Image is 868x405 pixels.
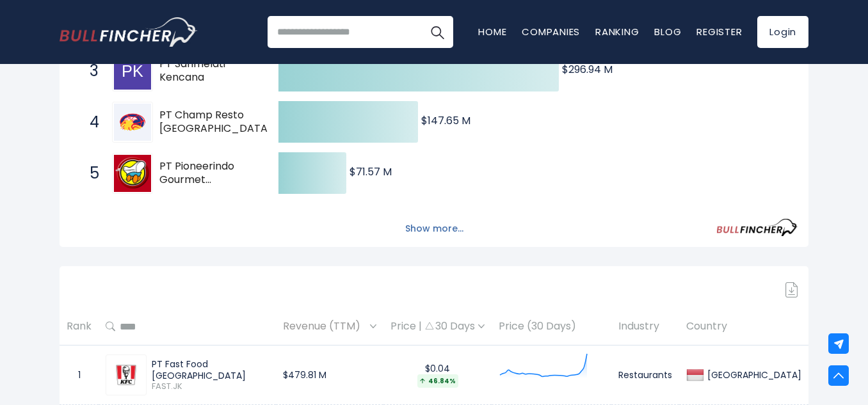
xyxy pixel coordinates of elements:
span: 5 [83,163,96,184]
td: 1 [60,345,99,405]
a: Companies [522,25,580,38]
td: Restaurants [611,345,679,405]
a: Go to homepage [60,17,197,47]
th: Industry [611,308,679,345]
img: FAST.JK.png [108,356,145,393]
img: PT Pioneerindo Gourmet International [114,155,151,192]
th: Price (30 Days) [492,308,611,345]
button: Search [421,16,453,48]
span: FAST.JK [152,381,269,392]
img: Bullfincher logo [60,17,198,47]
img: PT Sarimelati Kencana [114,52,151,90]
div: PT Fast Food [GEOGRAPHIC_DATA] [152,358,269,381]
div: 46.84% [417,374,458,388]
div: $0.04 [390,363,485,388]
span: PT Champ Resto [GEOGRAPHIC_DATA] [159,109,272,136]
span: Revenue (TTM) [283,317,367,337]
span: 3 [83,60,96,82]
img: PT Champ Resto Indonesia [114,104,151,141]
a: Register [696,25,742,38]
td: $479.81 M [276,345,383,405]
a: Ranking [595,25,639,38]
th: Country [679,308,808,345]
text: $147.65 M [421,113,470,128]
span: 4 [83,111,96,133]
span: PT Pioneerindo Gourmet International [159,160,256,187]
a: Blog [654,25,681,38]
text: $296.94 M [562,62,613,77]
button: Show more... [398,218,471,239]
th: Rank [60,308,99,345]
div: Price | 30 Days [390,320,485,333]
a: Home [478,25,506,38]
span: PT Sarimelati Kencana [159,58,256,84]
text: $71.57 M [350,164,392,179]
a: Login [757,16,808,48]
div: [GEOGRAPHIC_DATA] [704,369,801,381]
